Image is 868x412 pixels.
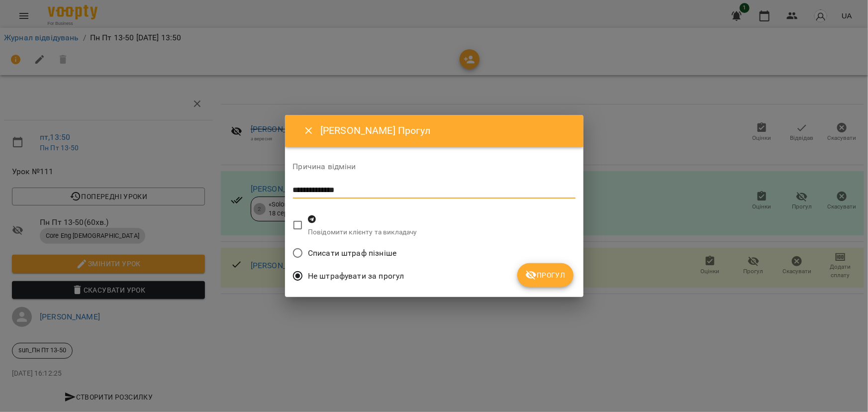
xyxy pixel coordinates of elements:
span: Прогул [525,269,566,281]
span: Не штрафувати за прогул [308,270,404,282]
button: Прогул [517,263,574,287]
label: Причина відміни [293,163,576,171]
button: Close [297,119,321,143]
span: Списати штраф пізніше [308,247,396,259]
h6: [PERSON_NAME] Прогул [320,123,571,138]
p: Повідомити клієнту та викладачу [308,227,417,237]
